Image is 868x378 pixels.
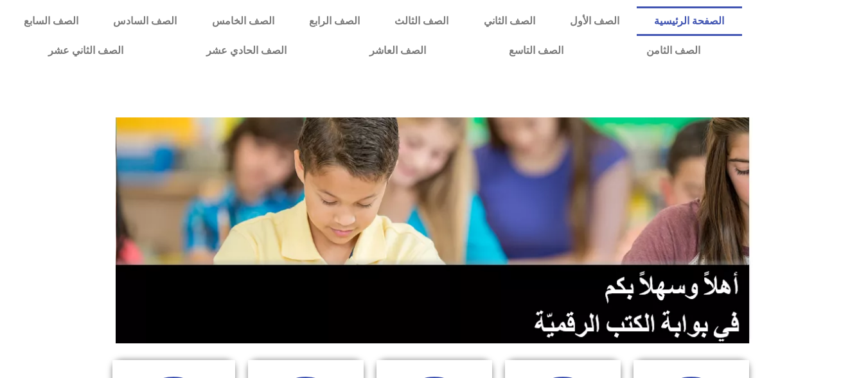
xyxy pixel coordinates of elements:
[6,6,96,36] a: الصف السابع
[195,6,292,36] a: الصف الخامس
[377,6,466,36] a: الصف الثالث
[605,36,741,65] a: الصف الثامن
[553,6,637,36] a: الصف الأول
[467,36,605,65] a: الصف التاسع
[164,36,328,65] a: الصف الحادي عشر
[292,6,377,36] a: الصف الرابع
[6,36,164,65] a: الصف الثاني عشر
[637,6,741,36] a: الصفحة الرئيسية
[96,6,194,36] a: الصف السادس
[466,6,553,36] a: الصف الثاني
[328,36,467,65] a: الصف العاشر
